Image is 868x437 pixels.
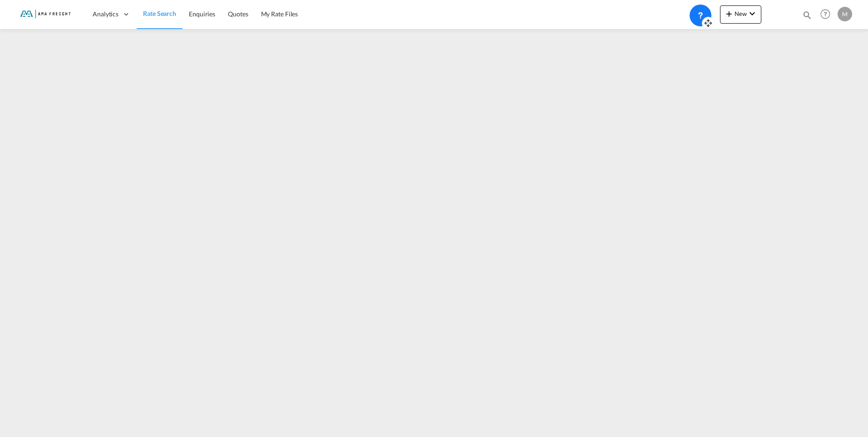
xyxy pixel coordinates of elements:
[14,4,75,25] img: f843cad07f0a11efa29f0335918cc2fb.png
[261,10,298,18] span: My Rate Files
[93,10,118,19] span: Analytics
[189,10,215,18] span: Enquiries
[838,7,852,21] div: M
[720,5,761,24] button: icon-plus 400-fgNewicon-chevron-down
[724,10,758,17] span: New
[724,8,735,19] md-icon: icon-plus 400-fg
[747,8,758,19] md-icon: icon-chevron-down
[802,10,812,20] md-icon: icon-magnify
[802,10,812,24] div: icon-magnify
[818,6,833,22] span: Help
[818,6,838,23] div: Help
[143,10,176,17] span: Rate Search
[228,10,248,18] span: Quotes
